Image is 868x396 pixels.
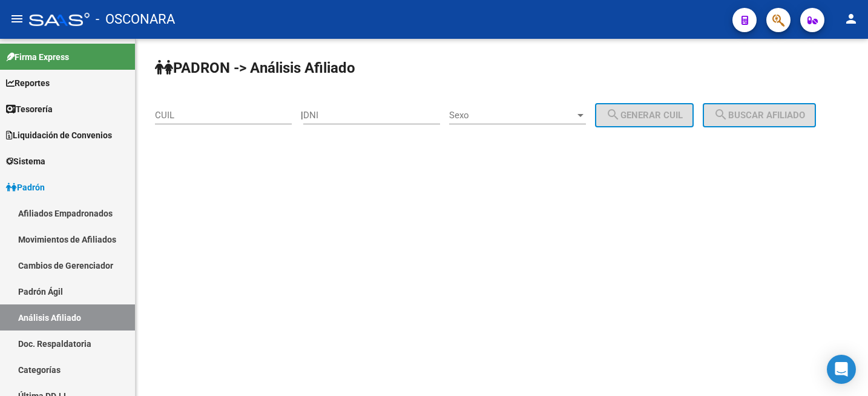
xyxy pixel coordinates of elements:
span: Buscar afiliado [714,110,805,121]
span: Padrón [6,181,45,194]
span: Liquidación de Convenios [6,129,112,142]
div: | [301,110,703,121]
mat-icon: menu [10,12,24,26]
span: Sexo [449,110,575,121]
span: - OSCONARA [96,6,175,33]
strong: PADRON -> Análisis Afiliado [155,59,355,76]
span: Sistema [6,155,45,168]
mat-icon: search [714,107,728,122]
div: Open Intercom Messenger [827,355,856,384]
button: Buscar afiliado [703,103,816,127]
mat-icon: person [844,12,858,26]
span: Reportes [6,76,50,90]
button: Generar CUIL [595,103,694,127]
span: Tesorería [6,102,53,116]
span: Firma Express [6,50,69,64]
span: Generar CUIL [606,110,683,121]
mat-icon: search [606,107,620,122]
